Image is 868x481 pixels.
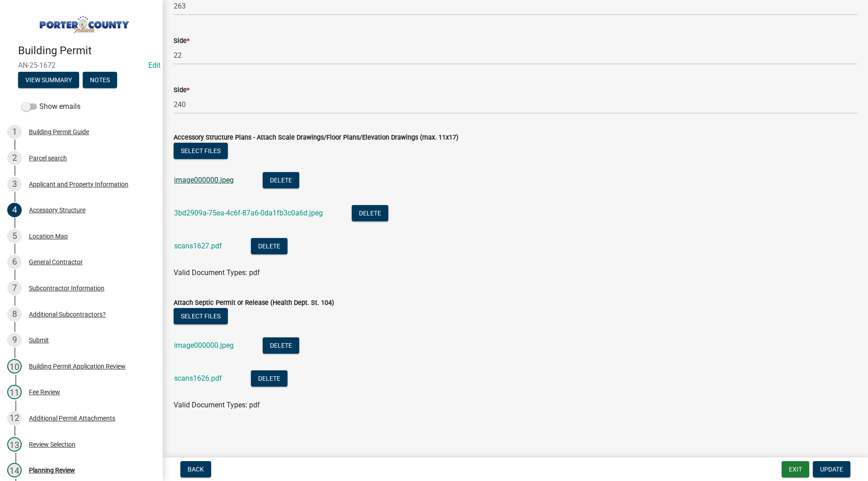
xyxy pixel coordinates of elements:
button: Delete [251,370,288,387]
button: Delete [263,337,299,354]
div: General Contractor [29,259,83,265]
button: Notes [83,72,117,88]
div: Additional Permit Attachments [29,415,115,421]
div: 2 [7,151,22,165]
div: 9 [7,333,22,347]
div: 13 [7,437,22,452]
div: Planning Review [29,467,75,473]
a: scans1627.pdf [174,242,222,250]
div: 3 [7,177,22,191]
a: 3bd2909a-75ea-4c6f-87a6-0da1fb3c0a6d.jpeg [174,209,323,217]
a: Edit [148,61,160,70]
div: Additional Subcontractors? [29,311,106,318]
label: Accessory Structure Plans - Attach Scale Drawings/Floor Plans/Elevation Drawings (max. 11x17) [174,135,458,141]
div: Subcontractor Information [29,285,104,291]
wm-modal-confirm: Notes [83,77,117,84]
wm-modal-confirm: Delete Document [263,177,299,185]
div: Fee Review [29,389,60,395]
button: Exit [782,461,809,477]
div: 1 [7,125,22,139]
div: Location Map [29,233,68,239]
a: scans1626.pdf [174,374,222,383]
span: Valid Document Types: pdf [174,268,260,277]
div: 14 [7,463,22,477]
img: Porter County, Indiana [18,9,148,35]
span: Update [820,466,843,473]
label: Side [174,38,189,44]
wm-modal-confirm: Summary [18,77,79,84]
a: image000000.jpeg [174,176,234,184]
button: Delete [263,172,299,188]
wm-modal-confirm: Delete Document [251,243,288,251]
button: View Summary [18,72,79,88]
div: Accessory Structure [29,207,85,213]
div: 5 [7,229,22,243]
h4: Building Permit [18,44,156,57]
label: Attach Septic Permit or Release (Health Dept. St. 104) [174,300,334,306]
div: Parcel search [29,155,67,161]
wm-modal-confirm: Delete Document [251,375,288,383]
div: Review Selection [29,441,75,448]
div: 11 [7,385,22,399]
wm-modal-confirm: Delete Document [263,342,299,350]
div: Building Permit Guide [29,129,89,135]
div: 7 [7,281,22,295]
span: Valid Document Types: pdf [174,401,260,409]
wm-modal-confirm: Delete Document [352,210,388,218]
button: Delete [352,205,388,221]
div: 8 [7,307,22,322]
div: Building Permit Application Review [29,363,126,369]
button: Select files [174,143,228,159]
div: Applicant and Property Information [29,181,128,187]
label: Show emails [22,101,80,112]
button: Update [813,461,850,477]
div: 6 [7,255,22,269]
button: Select files [174,308,228,324]
button: Delete [251,238,288,254]
div: 10 [7,359,22,374]
span: Back [188,466,204,473]
wm-modal-confirm: Edit Application Number [148,61,160,70]
div: Submit [29,337,49,343]
div: 12 [7,411,22,425]
span: AN-25-1672 [18,61,145,70]
label: Side [174,87,189,93]
a: image000000.jpeg [174,341,234,350]
div: 4 [7,203,22,217]
button: Back [180,461,211,477]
